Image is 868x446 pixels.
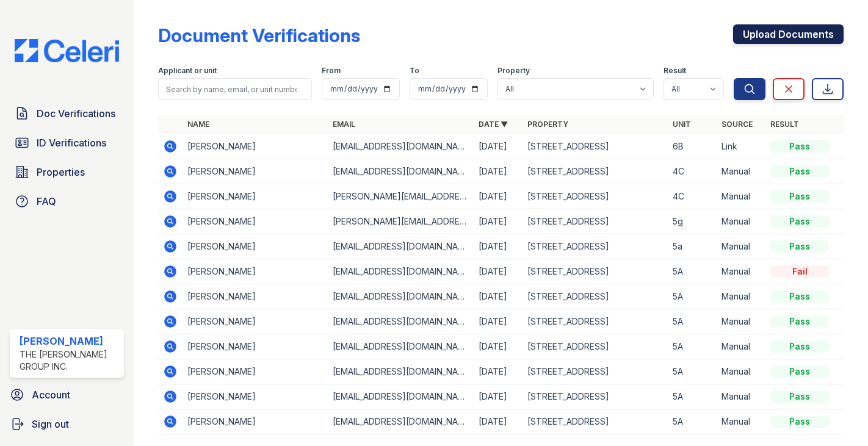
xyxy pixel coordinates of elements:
[328,234,473,259] td: [EMAIL_ADDRESS][DOMAIN_NAME]
[668,184,717,209] td: 4C
[717,259,765,284] td: Manual
[770,190,829,203] div: Pass
[474,234,523,259] td: [DATE]
[158,78,312,100] input: Search by name, email, or unit number
[328,259,473,284] td: [EMAIL_ADDRESS][DOMAIN_NAME]
[668,159,717,184] td: 4C
[328,409,473,434] td: [EMAIL_ADDRESS][DOMAIN_NAME]
[717,309,765,334] td: Manual
[717,359,765,384] td: Manual
[474,409,523,434] td: [DATE]
[770,140,829,153] div: Pass
[523,184,668,209] td: [STREET_ADDRESS]
[770,240,829,253] div: Pass
[474,384,523,409] td: [DATE]
[5,412,129,436] a: Sign out
[322,66,341,76] label: From
[770,215,829,228] div: Pass
[523,134,668,159] td: [STREET_ADDRESS]
[770,390,829,403] div: Pass
[673,120,691,129] a: Unit
[770,415,829,428] div: Pass
[523,259,668,284] td: [STREET_ADDRESS]
[668,134,717,159] td: 6B
[717,134,765,159] td: Link
[722,120,753,129] a: Source
[717,334,765,359] td: Manual
[668,334,717,359] td: 5A
[10,160,124,184] a: Properties
[474,284,523,309] td: [DATE]
[5,383,129,407] a: Account
[183,209,328,234] td: [PERSON_NAME]
[668,309,717,334] td: 5A
[668,284,717,309] td: 5A
[158,24,360,46] div: Document Verifications
[183,159,328,184] td: [PERSON_NAME]
[523,334,668,359] td: [STREET_ADDRESS]
[479,120,508,129] a: Date ▼
[5,39,129,62] img: CE_Logo_Blue-a8612792a0a2168367f1c8372b55b34899dd931a85d93a1a3d3e32e68fde9ad4.png
[474,134,523,159] td: [DATE]
[32,387,70,402] span: Account
[770,290,829,303] div: Pass
[10,189,124,214] a: FAQ
[717,159,765,184] td: Manual
[183,284,328,309] td: [PERSON_NAME]
[328,309,473,334] td: [EMAIL_ADDRESS][DOMAIN_NAME]
[717,209,765,234] td: Manual
[183,184,328,209] td: [PERSON_NAME]
[770,120,799,129] a: Result
[770,165,829,178] div: Pass
[328,334,473,359] td: [EMAIL_ADDRESS][DOMAIN_NAME]
[474,334,523,359] td: [DATE]
[717,409,765,434] td: Manual
[183,134,328,159] td: [PERSON_NAME]
[770,265,829,278] div: Fail
[523,234,668,259] td: [STREET_ADDRESS]
[668,409,717,434] td: 5A
[37,194,56,209] span: FAQ
[664,66,686,76] label: Result
[20,348,119,373] div: The [PERSON_NAME] Group Inc.
[183,409,328,434] td: [PERSON_NAME]
[527,120,568,129] a: Property
[158,66,217,76] label: Applicant or unit
[717,184,765,209] td: Manual
[10,101,124,126] a: Doc Verifications
[183,334,328,359] td: [PERSON_NAME]
[474,159,523,184] td: [DATE]
[10,131,124,155] a: ID Verifications
[183,309,328,334] td: [PERSON_NAME]
[523,359,668,384] td: [STREET_ADDRESS]
[474,309,523,334] td: [DATE]
[523,159,668,184] td: [STREET_ADDRESS]
[328,384,473,409] td: [EMAIL_ADDRESS][DOMAIN_NAME]
[523,409,668,434] td: [STREET_ADDRESS]
[733,24,844,44] a: Upload Documents
[474,184,523,209] td: [DATE]
[328,159,473,184] td: [EMAIL_ADDRESS][DOMAIN_NAME]
[668,209,717,234] td: 5g
[183,259,328,284] td: [PERSON_NAME]
[474,209,523,234] td: [DATE]
[668,259,717,284] td: 5A
[770,365,829,378] div: Pass
[523,309,668,334] td: [STREET_ADDRESS]
[770,340,829,353] div: Pass
[37,135,106,150] span: ID Verifications
[333,120,355,129] a: Email
[328,359,473,384] td: [EMAIL_ADDRESS][DOMAIN_NAME]
[668,384,717,409] td: 5A
[37,165,85,179] span: Properties
[187,120,209,129] a: Name
[183,234,328,259] td: [PERSON_NAME]
[523,384,668,409] td: [STREET_ADDRESS]
[328,134,473,159] td: [EMAIL_ADDRESS][DOMAIN_NAME]
[717,284,765,309] td: Manual
[32,417,69,431] span: Sign out
[497,66,530,76] label: Property
[770,315,829,328] div: Pass
[328,184,473,209] td: [PERSON_NAME][EMAIL_ADDRESS][DOMAIN_NAME]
